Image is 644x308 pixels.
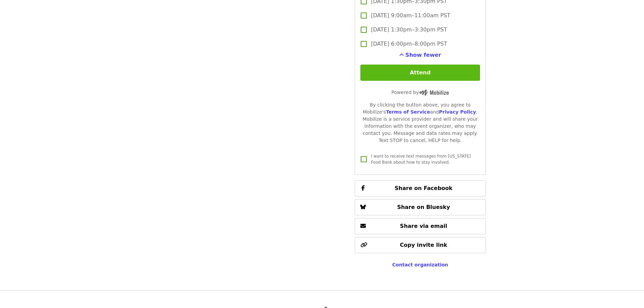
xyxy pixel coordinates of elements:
span: [DATE] 1:30pm–3:30pm PST [371,26,447,34]
button: Copy invite link [355,237,485,253]
a: Contact organization [392,262,448,267]
img: Powered by Mobilize [419,90,449,96]
a: Terms of Service [386,109,430,115]
span: [DATE] 6:00pm–8:00pm PST [371,40,447,48]
span: Share via email [400,223,447,229]
button: Attend [360,65,480,81]
button: See more timeslots [399,51,441,59]
button: Share on Bluesky [355,199,485,215]
span: Share on Bluesky [397,204,450,210]
span: [DATE] 9:00am–11:00am PST [371,11,450,20]
button: Share on Facebook [355,180,485,196]
span: I want to receive text messages from [US_STATE] Food Bank about how to stay involved. [371,154,471,165]
span: Powered by [391,90,449,95]
a: Privacy Policy [439,109,476,115]
button: Share via email [355,218,485,234]
span: Show fewer [405,52,441,58]
div: By clicking the button above, you agree to Mobilize's and . Mobilize is a service provider and wi... [360,101,480,144]
span: Copy invite link [400,242,447,248]
span: Share on Facebook [395,185,452,191]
